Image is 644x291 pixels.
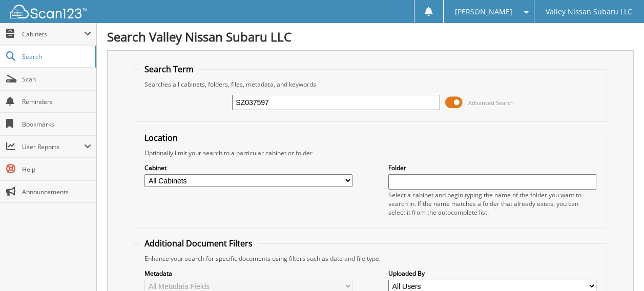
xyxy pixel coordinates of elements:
div: Optionally limit your search to a particular cabinet or folder [139,149,601,157]
span: Cabinets [22,30,84,38]
img: scan123-logo-white.svg [10,5,87,18]
span: Reminders [22,97,91,106]
div: Searches all cabinets, folders, files, metadata, and keywords [139,80,601,89]
label: Cabinet [144,163,352,172]
span: Announcements [22,188,91,196]
span: [PERSON_NAME] [455,9,512,15]
iframe: Chat Widget [593,242,644,291]
span: Help [22,165,91,174]
label: Metadata [144,269,352,278]
label: Folder [388,163,596,172]
legend: Location [139,132,183,143]
legend: Search Term [139,64,199,75]
legend: Additional Document Filters [139,238,258,249]
span: Advanced Search [468,99,514,107]
div: Select a cabinet and begin typing the name of the folder you want to search in. If the name match... [388,191,596,217]
span: Valley Nissan Subaru LLC [546,9,632,15]
span: User Reports [22,142,84,151]
span: Bookmarks [22,120,91,129]
div: Enhance your search for specific documents using filters such as date and file type. [139,254,601,263]
h1: Search Valley Nissan Subaru LLC [107,28,634,45]
span: Search [22,52,90,61]
span: Scan [22,75,91,84]
label: Uploaded By [388,269,596,278]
